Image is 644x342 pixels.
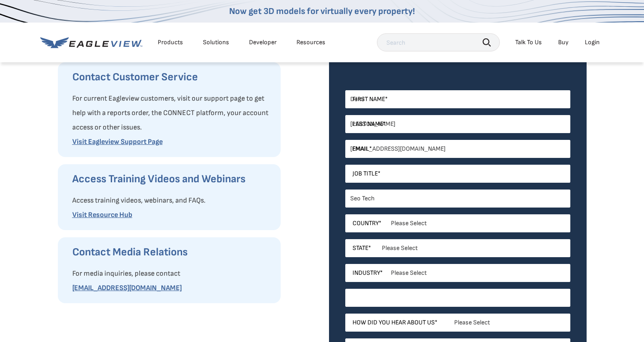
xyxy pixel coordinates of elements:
input: Search [377,33,500,51]
a: Visit Resource Hub [72,211,132,219]
div: Solutions [203,38,229,46]
p: Access training videos, webinars, and FAQs. [72,194,272,208]
p: For media inquiries, please contact [72,267,272,281]
div: Login [585,38,600,46]
a: [EMAIL_ADDRESS][DOMAIN_NAME] [72,284,182,292]
a: Developer [249,38,277,46]
h3: Contact Media Relations [72,245,272,259]
a: Buy [558,38,569,46]
h3: Contact Customer Service [72,70,272,84]
div: Resources [296,38,325,46]
div: Talk To Us [515,38,542,46]
h3: Access Training Videos and Webinars [72,172,272,186]
div: Products [158,38,183,46]
a: Now get 3D models for virtually every property! [229,6,415,17]
a: Visit Eagleview Support Page [72,138,163,146]
p: For current Eagleview customers, visit our support page to get help with a reports order, the CON... [72,92,272,135]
